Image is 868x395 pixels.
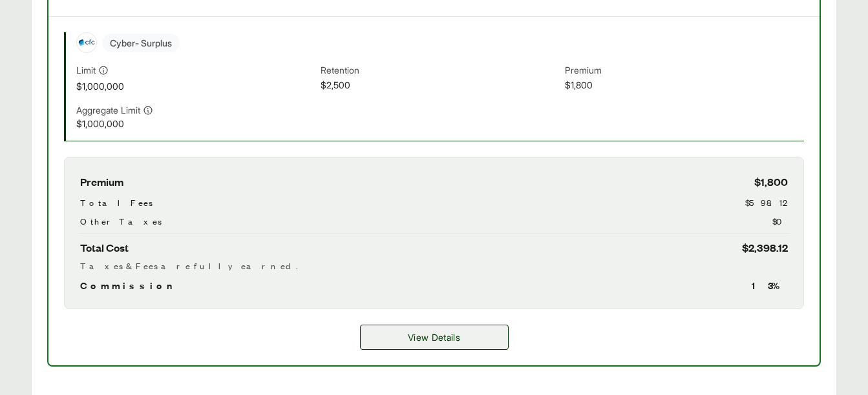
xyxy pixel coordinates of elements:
[76,63,96,77] span: Limit
[80,173,123,190] span: Premium
[754,173,788,190] span: $1,800
[80,278,178,293] span: Commission
[745,196,788,209] span: $598.12
[321,63,560,78] span: Retention
[408,330,460,344] span: View Details
[76,79,315,93] span: $1,000,000
[80,239,129,256] span: Total Cost
[80,259,788,272] div: Taxes & Fees are fully earned.
[80,196,153,209] span: Total Fees
[102,34,180,52] span: Cyber - Surplus
[76,103,140,117] span: Aggregate Limit
[77,33,96,52] img: CFC
[565,63,804,78] span: Premium
[752,278,788,293] span: 13 %
[360,325,509,350] button: View Details
[742,239,788,256] span: $2,398.12
[76,117,315,130] span: $1,000,000
[80,214,162,228] span: Other Taxes
[360,325,509,350] a: Option A details
[565,78,804,93] span: $1,800
[772,214,788,228] span: $0
[321,78,560,93] span: $2,500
